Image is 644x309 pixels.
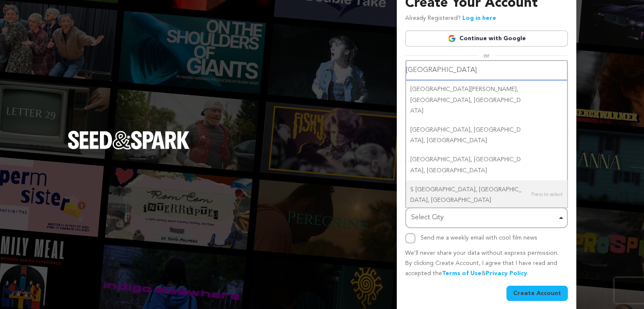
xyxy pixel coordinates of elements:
label: Send me a weekly email with cool film news [420,235,537,241]
a: Seed&Spark Homepage [68,131,190,166]
a: Continue with Google [405,30,568,47]
img: Google logo [448,34,456,43]
a: Privacy Policy [486,270,527,276]
button: Create Account [506,286,568,301]
p: Already Registered? [405,14,496,24]
p: We’ll never share your data without express permission. By clicking Create Account, I agree that ... [405,248,568,279]
div: S [GEOGRAPHIC_DATA], [GEOGRAPHIC_DATA], [GEOGRAPHIC_DATA] [406,180,567,210]
div: [GEOGRAPHIC_DATA], [GEOGRAPHIC_DATA], [GEOGRAPHIC_DATA] [406,150,567,180]
div: [GEOGRAPHIC_DATA], [GEOGRAPHIC_DATA], [GEOGRAPHIC_DATA] [406,121,567,150]
span: or [478,52,495,60]
div: Select City [411,212,557,224]
a: Log in here [462,15,496,21]
input: Select City [406,61,567,80]
a: Terms of Use [442,270,481,276]
img: Seed&Spark Logo [68,131,190,149]
div: [GEOGRAPHIC_DATA][PERSON_NAME], [GEOGRAPHIC_DATA], [GEOGRAPHIC_DATA] [406,80,567,121]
